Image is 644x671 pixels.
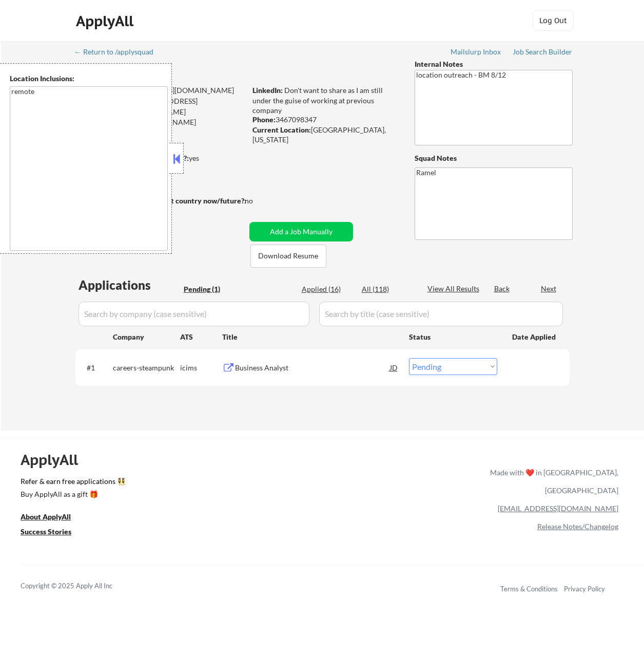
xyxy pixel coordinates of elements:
div: Made with ❤️ in [GEOGRAPHIC_DATA], [GEOGRAPHIC_DATA] [486,463,618,499]
a: Release Notes/Changelog [537,522,618,531]
div: no [245,196,274,206]
u: Success Stories [21,527,71,536]
div: [GEOGRAPHIC_DATA], [US_STATE] [252,125,398,145]
div: Date Applied [512,332,557,342]
div: Company [113,332,180,342]
input: Search by title (case sensitive) [319,302,563,326]
div: ApplyAll [76,12,136,30]
a: Success Stories [21,526,85,539]
div: Internal Notes [415,59,573,69]
a: Mailslurp Inbox [451,48,502,58]
div: View All Results [427,284,482,294]
div: ← Return to /applysquad [74,48,163,55]
div: ApplyAll [21,451,90,469]
a: Terms & Conditions [500,585,558,593]
button: Log Out [533,10,574,31]
div: Pending (1) [184,284,235,294]
div: Squad Notes [415,153,573,163]
div: 3467098347 [252,115,398,125]
a: Privacy Policy [564,585,605,593]
div: Status [409,327,497,346]
div: Applications [79,279,180,291]
div: Buy ApplyAll as a gift 🎁 [21,491,123,498]
div: ATS [180,332,222,342]
strong: Current Location: [252,125,311,134]
div: Job Search Builder [513,48,573,55]
div: Copyright © 2025 Apply All Inc [21,581,139,591]
div: All (118) [362,284,413,294]
div: Mailslurp Inbox [451,48,502,55]
strong: LinkedIn: [252,86,283,95]
div: JD [389,358,399,377]
a: ← Return to /applysquad [74,48,163,58]
button: Add a Job Manually [249,222,353,241]
div: Back [494,284,511,294]
div: careers-steampunk [113,363,180,373]
div: Business Analyst [235,363,390,373]
div: icims [180,363,222,373]
div: #1 [87,363,105,373]
a: Refer & earn free applications 👯‍♀️ [21,478,276,489]
a: [EMAIL_ADDRESS][DOMAIN_NAME] [498,504,618,513]
div: Applied (16) [302,284,353,294]
a: Don't want to share as I am still under the guise of working at previous company [252,86,384,115]
strong: Phone: [252,115,276,124]
button: Download Resume [250,245,326,268]
u: About ApplyAll [21,512,71,521]
div: Location Inclusions: [10,73,168,84]
a: Buy ApplyAll as a gift 🎁 [21,489,123,501]
div: Next [541,284,557,294]
a: About ApplyAll [21,511,85,524]
a: Job Search Builder [513,48,573,58]
div: Title [222,332,399,342]
input: Search by company (case sensitive) [79,302,309,326]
